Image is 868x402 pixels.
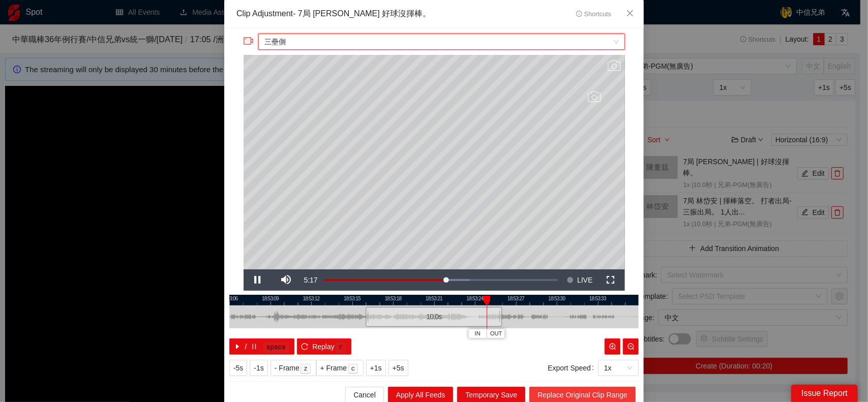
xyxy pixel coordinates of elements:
[236,8,431,20] div: Clip Adjustment - 7局 [PERSON_NAME] 好球沒揮棒。
[623,338,639,355] button: zoom-out
[475,329,481,338] span: IN
[468,329,487,338] button: IN
[791,385,858,402] div: Issue Report
[465,389,517,400] span: Temporary Save
[301,343,308,351] span: reload
[272,269,301,291] button: Mute
[304,276,318,284] span: 5:17
[577,269,592,291] span: LIVE
[264,34,618,49] span: 三壘側
[234,343,241,351] span: caret-right
[627,343,635,351] span: zoom-out
[605,338,620,355] button: zoom-in
[336,343,346,353] kbd: r
[245,341,247,352] span: /
[576,11,583,17] span: info-circle
[348,364,358,374] kbd: c
[297,338,351,355] button: reloadReplayr
[244,36,254,46] span: video-camera
[393,362,404,374] span: +5s
[320,362,347,374] span: + Frame
[275,362,300,374] span: - Frame
[490,329,502,338] span: OUT
[576,11,611,18] span: Shortcuts
[229,338,294,355] button: caret-right/pausespace
[251,343,258,351] span: pause
[626,9,634,17] span: close
[324,279,558,281] div: Progress Bar
[254,362,263,374] span: -1s
[271,360,316,376] button: - Framez
[229,360,247,376] button: -5s
[250,360,267,376] button: -1s
[609,343,616,351] span: zoom-in
[596,269,625,291] button: Fullscreen
[312,341,335,352] span: Replay
[366,307,502,327] div: 10.0 s
[548,360,598,376] label: Export Speed
[263,343,289,353] kbd: space
[537,389,627,400] span: Replace Original Clip Range
[316,360,364,376] button: + Framec
[366,360,386,376] button: +1s
[370,362,382,374] span: +1s
[244,55,625,269] div: Video Player
[301,364,311,374] kbd: z
[563,269,596,291] button: Seek to live, currently behind live
[396,389,445,400] span: Apply All Feeds
[388,360,408,376] button: +5s
[353,389,376,400] span: Cancel
[604,360,633,376] span: 1x
[233,362,243,374] span: -5s
[487,329,505,338] button: OUT
[244,269,272,291] button: Pause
